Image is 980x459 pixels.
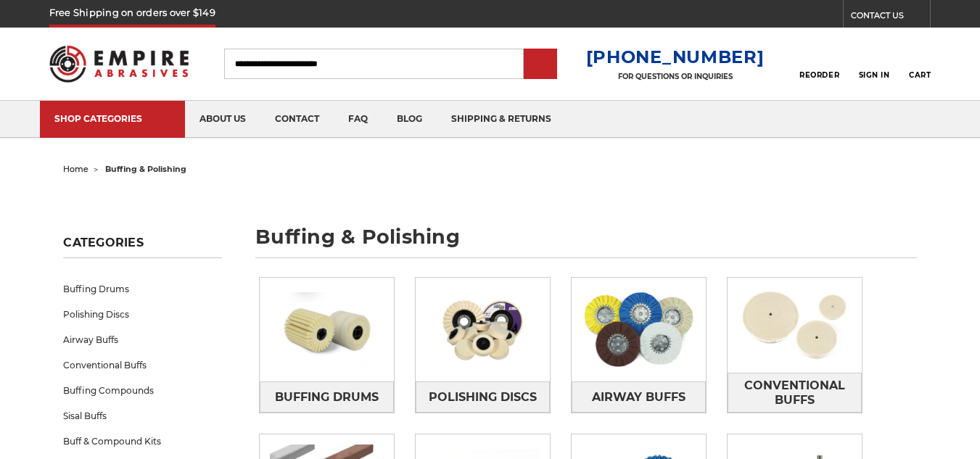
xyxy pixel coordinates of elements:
h1: buffing & polishing [255,227,917,258]
span: Sign In [859,70,890,80]
a: about us [185,101,260,138]
a: [PHONE_NUMBER] [586,46,765,67]
span: Reorder [799,70,839,80]
img: Buffing Drums [260,282,394,377]
span: Polishing Discs [429,385,537,410]
a: Polishing Discs [416,381,550,413]
a: Conventional Buffs [728,373,862,413]
input: Submit [526,50,555,79]
a: home [63,164,88,174]
img: Polishing Discs [416,282,550,377]
span: buffing & polishing [105,164,186,174]
img: Empire Abrasives [49,36,189,91]
span: Cart [909,70,931,80]
a: Airway Buffs [572,381,706,413]
a: Polishing Discs [63,302,221,327]
a: shipping & returns [437,101,566,138]
img: Airway Buffs [572,282,706,377]
img: Conventional Buffs [728,278,862,373]
a: blog [382,101,437,138]
a: Cart [909,48,931,80]
a: Airway Buffs [63,327,221,352]
span: Airway Buffs [592,385,685,410]
a: Buffing Compounds [63,378,221,403]
div: SHOP CATEGORIES [54,113,170,124]
a: Sisal Buffs [63,403,221,429]
p: FOR QUESTIONS OR INQUIRIES [586,72,765,81]
span: Conventional Buffs [728,373,861,413]
a: Buff & Compound Kits [63,429,221,454]
h5: Categories [63,236,221,258]
a: Reorder [799,48,839,79]
a: contact [260,101,334,138]
a: faq [334,101,382,138]
a: Buffing Drums [260,381,394,413]
span: Buffing Drums [275,385,379,410]
a: CONTACT US [851,7,930,28]
a: Conventional Buffs [63,352,221,378]
a: Buffing Drums [63,276,221,302]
